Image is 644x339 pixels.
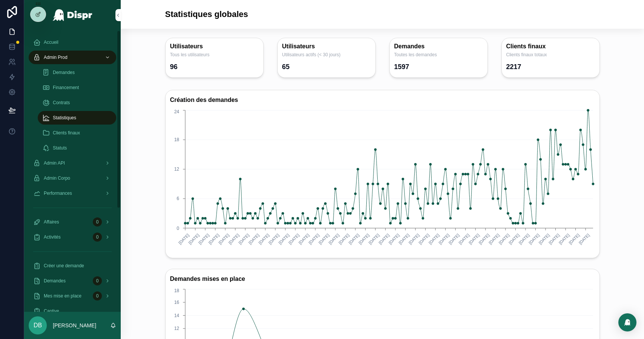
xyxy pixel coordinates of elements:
h3: Demandes mises en place [170,274,595,284]
span: Statuts [53,145,67,151]
div: 1597 [394,61,409,73]
text: [DATE] [237,233,250,245]
text: [DATE] [407,233,420,245]
text: [DATE] [387,233,400,245]
text: [DATE] [488,233,500,245]
a: Admin API [29,156,116,170]
h3: Création des demandes [170,95,595,105]
a: Statuts [38,141,116,155]
text: [DATE] [478,233,490,245]
text: [DATE] [197,233,210,245]
text: [DATE] [347,233,360,245]
span: Demandes [44,278,66,284]
span: Clients finaux [53,130,80,136]
a: Contrats [38,96,116,109]
div: chart [170,108,595,253]
p: [PERSON_NAME] [53,322,96,329]
text: [DATE] [247,233,260,245]
a: Créer une demande [29,259,116,273]
text: [DATE] [287,233,300,245]
div: 0 [93,233,102,242]
text: [DATE] [528,233,540,245]
text: [DATE] [578,233,590,245]
text: [DATE] [438,233,450,245]
h3: Clients finaux [506,43,595,50]
text: [DATE] [227,233,240,245]
span: Toutes les demandes [394,52,483,58]
text: [DATE] [378,233,390,245]
tspan: 16 [174,300,179,305]
text: [DATE] [508,233,520,245]
a: Mes mise en place0 [29,289,116,303]
span: Performances [44,190,72,196]
text: [DATE] [398,233,410,245]
text: [DATE] [307,233,320,245]
span: Demandes [53,69,75,76]
div: 0 [93,291,102,300]
a: Admin Prod [29,51,116,64]
h3: Utilisateurs [170,43,259,50]
text: [DATE] [427,233,440,245]
text: [DATE] [278,233,290,245]
a: Activités0 [29,230,116,244]
span: Statistiques [53,115,76,121]
span: Affaires [44,219,59,225]
text: [DATE] [358,233,370,245]
span: Utilisateurs actifs (< 30 jours) [282,52,371,58]
h1: Statistiques globales [165,9,248,20]
tspan: 18 [174,288,179,293]
text: [DATE] [468,233,480,245]
text: [DATE] [338,233,350,245]
span: Contrats [53,100,70,106]
img: App logo [52,9,93,21]
div: 96 [170,61,178,73]
h3: Utilisateurs [282,43,371,50]
a: Statistiques [38,111,116,125]
span: Admin Prod [44,54,68,60]
span: Clients finaux totaux [506,52,595,58]
text: [DATE] [518,233,530,245]
text: [DATE] [207,233,220,245]
text: [DATE] [327,233,340,245]
text: [DATE] [298,233,310,245]
tspan: 12 [174,166,179,172]
a: Demandes [38,66,116,79]
text: [DATE] [367,233,380,245]
div: 2217 [506,61,521,73]
tspan: 0 [177,226,179,231]
a: Admin Corpo [29,171,116,185]
tspan: 14 [174,313,179,318]
span: Accueil [44,39,58,45]
text: [DATE] [458,233,470,245]
text: [DATE] [217,233,230,245]
text: [DATE] [257,233,270,245]
span: Admin Corpo [44,175,70,181]
a: Performances [29,186,116,200]
h3: Demandes [394,43,483,50]
tspan: 24 [174,109,179,114]
a: Demandes0 [29,274,116,288]
span: Financement [53,85,79,91]
text: [DATE] [538,233,550,245]
text: [DATE] [188,233,200,245]
span: Mes mise en place [44,293,81,299]
tspan: 12 [174,326,179,331]
text: [DATE] [448,233,460,245]
div: 0 [93,217,102,227]
text: [DATE] [558,233,570,245]
span: Admin API [44,160,65,166]
span: Activités [44,234,61,240]
span: Captive [44,308,59,314]
div: scrollable content [24,30,121,312]
tspan: 6 [177,196,179,201]
span: DB [34,321,42,330]
text: [DATE] [568,233,580,245]
span: Tous les utilisateurs [170,52,259,58]
a: Affaires0 [29,215,116,229]
text: [DATE] [267,233,280,245]
text: [DATE] [548,233,560,245]
text: [DATE] [418,233,430,245]
tspan: 18 [174,137,179,142]
a: Accueil [29,35,116,49]
div: Open Intercom Messenger [618,313,636,331]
